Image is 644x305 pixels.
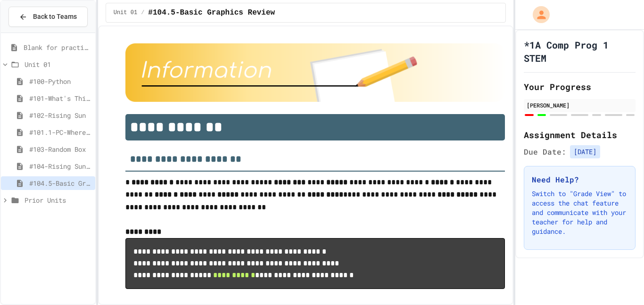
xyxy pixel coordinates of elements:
span: #104.5-Basic Graphics Review [148,7,275,18]
span: Back to Teams [33,12,77,22]
button: Back to Teams [8,7,88,27]
h2: Assignment Details [524,128,636,141]
h1: *1A Comp Prog 1 STEM [524,38,636,65]
h2: Your Progress [524,80,636,93]
span: [DATE] [570,145,600,158]
span: #103-Random Box [29,144,91,154]
p: Switch to "Grade View" to access the chat feature and communicate with your teacher for help and ... [532,189,627,236]
span: #102-Rising Sun [29,110,91,120]
span: #104-Rising Sun Plus [29,161,91,171]
span: Unit 01 [25,59,91,69]
div: My Account [523,4,552,25]
span: / [141,9,144,16]
span: Prior Units [25,195,91,205]
div: [PERSON_NAME] [527,101,633,109]
span: #101.1-PC-Where am I? [29,127,91,137]
h3: Need Help? [532,174,627,185]
span: #100-Python [29,76,91,86]
span: Unit 01 [114,9,137,16]
span: Blank for practice [24,42,91,52]
span: #104.5-Basic Graphics Review [29,178,91,188]
span: #101-What's This ?? [29,93,91,103]
span: Due Date: [524,146,566,157]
